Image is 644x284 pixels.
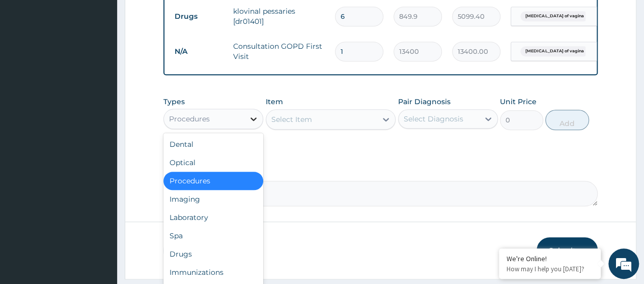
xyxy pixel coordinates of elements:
[271,114,312,124] div: Select Item
[507,265,593,273] p: How may I help you today?
[545,110,589,130] button: Add
[163,167,598,175] label: Comment
[53,57,171,70] div: Chat with us now
[520,11,589,21] span: [MEDICAL_DATA] of vagina
[163,227,263,245] div: Spa
[163,153,263,172] div: Optical
[163,98,185,106] label: Types
[59,80,141,183] span: We're online!
[170,42,228,61] td: N/A
[163,190,263,208] div: Imaging
[404,114,463,124] div: Select Diagnosis
[167,5,191,29] div: Minimize live chat window
[228,36,330,67] td: Consultation GOPD First Visit
[163,208,263,227] div: Laboratory
[163,245,263,263] div: Drugs
[163,172,263,190] div: Procedures
[163,263,263,281] div: Immunizations
[163,135,263,153] div: Dental
[500,97,537,107] label: Unit Price
[19,51,41,76] img: d_794563401_company_1708531726252_794563401
[520,46,589,56] span: [MEDICAL_DATA] of vagina
[170,7,228,26] td: Drugs
[398,97,451,107] label: Pair Diagnosis
[507,254,593,263] div: We're Online!
[228,1,330,31] td: klovinal pessaries [dr01401]
[169,114,210,124] div: Procedures
[5,182,194,217] textarea: Type your message and hit 'Enter'
[537,237,598,264] button: Submit
[266,97,283,107] label: Item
